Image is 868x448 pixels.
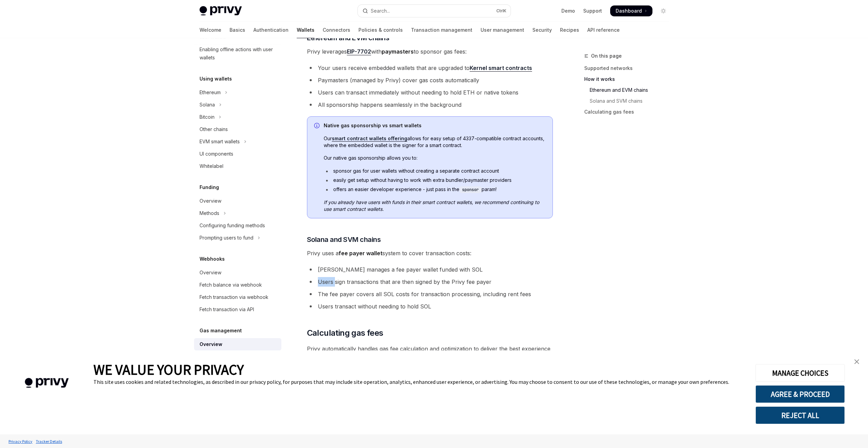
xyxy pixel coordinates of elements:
[194,291,281,303] a: Fetch transaction via webhook
[200,340,222,348] div: Overview
[324,186,546,193] li: offers an easier developer experience - just pass in the param!
[584,63,674,74] a: Supported networks
[307,302,553,311] li: Users transact without needing to hold SOL
[323,22,350,38] a: Connectors
[382,48,414,55] strong: paymasters
[200,281,262,289] div: Fetch balance via webhook
[324,122,422,128] strong: Native gas sponsorship vs smart wallets
[200,113,215,121] div: Bitcoin
[307,63,553,73] li: Your users receive embedded wallets that are upgraded to
[314,123,321,130] svg: Info
[200,221,265,230] div: Configuring funding methods
[584,74,674,85] a: How it works
[200,183,219,191] h5: Funding
[194,207,281,219] button: Toggle Methods section
[10,368,83,398] img: company logo
[307,100,553,110] li: All sponsorship happens seamlessly in the background
[194,123,281,135] a: Other chains
[194,86,281,99] button: Toggle Ethereum section
[194,148,281,160] a: UI components
[200,22,221,38] a: Welcome
[584,106,674,117] a: Calculating gas fees
[200,75,232,83] h5: Using wallets
[755,364,845,382] button: MANAGE CHOICES
[371,7,390,15] div: Search...
[200,138,240,146] div: EVM smart wallets
[459,186,482,193] code: sponsor
[297,22,314,38] a: Wallets
[591,52,622,60] span: On this page
[324,199,539,212] em: If you already have users with funds in their smart contract wallets, we recommend continuing to ...
[200,293,268,301] div: Fetch transaction via webhook
[194,338,281,350] a: Overview
[307,75,553,85] li: Paymasters (managed by Privy) cover gas costs automatically
[584,85,674,96] a: Ethereum and EVM chains
[200,209,219,217] div: Methods
[583,8,602,14] a: Support
[411,22,472,38] a: Transaction management
[481,22,524,38] a: User management
[347,48,371,55] a: EIP-7702
[358,22,403,38] a: Policies & controls
[584,96,674,106] a: Solana and SVM chains
[200,101,215,109] div: Solana
[200,45,277,62] div: Enabling offline actions with user wallets
[339,250,382,257] strong: fee payer wallet
[324,155,546,161] span: Our native gas sponsorship allows you to:
[194,99,281,111] button: Toggle Solana section
[755,406,845,424] button: REJECT ALL
[307,88,553,97] li: Users can transact immediately without needing to hold ETH or native tokens
[307,235,381,244] span: Solana and SVM chains
[194,43,281,64] a: Enabling offline actions with user wallets
[200,327,242,335] h5: Gas management
[332,135,407,142] a: smart contract wallets offering
[200,125,228,133] div: Other chains
[358,5,511,17] button: Open search
[200,269,221,277] div: Overview
[253,22,289,38] a: Authentication
[561,8,575,14] a: Demo
[200,150,233,158] div: UI components
[610,5,652,16] a: Dashboard
[93,361,244,378] span: WE VALUE YOUR PRIVACY
[194,135,281,148] button: Toggle EVM smart wallets section
[324,177,546,184] li: easily get setup without having to work with extra bundler/paymaster providers
[324,168,546,174] li: sponsor gas for user wallets without creating a separate contract account
[307,277,553,287] li: Users sign transactions that are then signed by the Privy fee payer
[532,22,552,38] a: Security
[307,248,553,258] span: Privy uses a system to cover transaction costs:
[850,355,864,368] a: close banner
[194,279,281,291] a: Fetch balance via webhook
[194,303,281,316] a: Fetch transaction via API
[658,5,669,16] button: Toggle dark mode
[194,232,281,244] button: Toggle Prompting users to fund section
[34,435,64,447] a: Tracker Details
[200,305,254,314] div: Fetch transaction via API
[194,111,281,123] button: Toggle Bitcoin section
[200,197,221,205] div: Overview
[200,255,225,263] h5: Webhooks
[307,344,553,373] span: Privy automatically handles gas fee calculation and optimization to deliver the best experience w...
[587,22,620,38] a: API reference
[496,8,506,14] span: Ctrl K
[200,234,253,242] div: Prompting users to fund
[194,219,281,232] a: Configuring funding methods
[194,160,281,172] a: Whitelabel
[200,88,221,97] div: Ethereum
[194,195,281,207] a: Overview
[307,289,553,299] li: The fee payer covers all SOL costs for transaction processing, including rent fees
[560,22,579,38] a: Recipes
[7,435,34,447] a: Privacy Policy
[194,266,281,279] a: Overview
[307,47,553,56] span: Privy leverages with to sponsor gas fees:
[470,64,532,72] a: Kernel smart contracts
[200,162,223,170] div: Whitelabel
[324,135,546,149] span: Our allows for easy setup of 4337-compatible contract accounts, where the embedded wallet is the ...
[307,265,553,274] li: [PERSON_NAME] manages a fee payer wallet funded with SOL
[230,22,245,38] a: Basics
[755,385,845,403] button: AGREE & PROCEED
[200,6,242,16] img: light logo
[616,8,642,14] span: Dashboard
[93,378,745,385] div: This site uses cookies and related technologies, as described in our privacy policy, for purposes...
[854,359,859,364] img: close banner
